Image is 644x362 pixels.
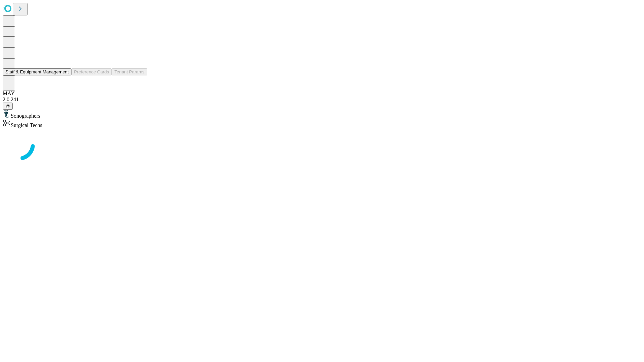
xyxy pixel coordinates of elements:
[5,104,10,109] span: @
[3,119,641,128] div: Surgical Techs
[71,68,112,75] button: Preference Cards
[3,103,13,110] button: @
[112,68,147,75] button: Tenant Params
[3,90,641,97] div: MAY
[3,110,641,119] div: Sonographers
[3,68,71,75] button: Staff & Equipment Management
[3,97,641,103] div: 2.0.241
